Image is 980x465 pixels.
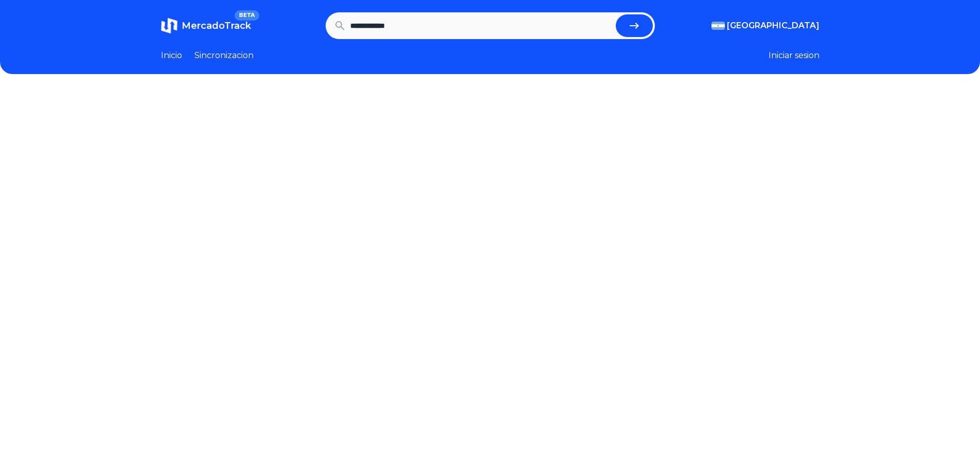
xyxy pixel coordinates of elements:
a: MercadoTrackBETA [161,17,251,34]
a: Inicio [161,49,182,62]
span: [GEOGRAPHIC_DATA] [727,20,819,32]
button: [GEOGRAPHIC_DATA] [711,20,819,32]
a: Sincronizacion [194,49,254,62]
span: BETA [235,10,259,21]
img: Argentina [711,22,725,30]
img: MercadoTrack [161,17,177,34]
button: Iniciar sesion [769,49,819,62]
span: MercadoTrack [182,20,251,31]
